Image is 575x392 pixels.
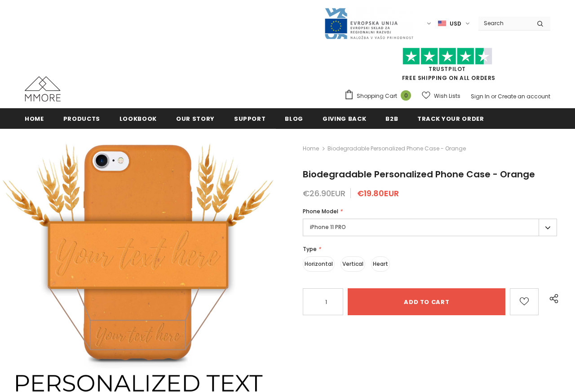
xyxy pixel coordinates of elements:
span: Products [63,115,100,123]
input: Add to cart [348,288,505,315]
a: Sign In [471,92,490,100]
span: Giving back [323,115,366,123]
a: Track your order [417,108,484,128]
span: B2B [385,115,398,123]
a: Wish Lists [422,88,460,104]
a: Home [303,143,319,154]
span: €19.80EUR [357,188,399,199]
span: or [491,92,496,100]
a: Giving back [323,108,366,128]
span: support [234,115,266,123]
span: FREE SHIPPING ON ALL ORDERS [344,52,550,82]
a: Our Story [176,108,215,128]
a: Shopping Cart 0 [344,89,416,103]
span: Blog [285,115,303,123]
a: B2B [385,108,398,128]
a: Blog [285,108,303,128]
span: Track your order [417,115,484,123]
span: Phone Model [303,207,338,215]
span: Home [25,115,44,123]
span: Wish Lists [434,92,460,101]
img: MMORE Cases [25,76,61,101]
input: Search Site [478,17,530,30]
span: Type [303,245,317,253]
span: Biodegradable Personalized Phone Case - Orange [303,168,535,181]
label: Heart [371,256,390,272]
img: Trust Pilot Stars [402,48,492,65]
img: Javni Razpis [324,7,414,40]
a: Javni Razpis [324,19,414,27]
span: Shopping Cart [357,92,397,101]
span: €26.90EUR [303,188,345,199]
a: Products [63,108,100,128]
a: support [234,108,266,128]
label: Vertical [341,256,365,272]
a: Lookbook [119,108,157,128]
span: Biodegradable Personalized Phone Case - Orange [327,143,466,154]
label: iPhone 11 PRO [303,219,557,236]
span: USD [450,19,461,28]
span: 0 [401,90,411,101]
a: Trustpilot [429,65,466,73]
span: Our Story [176,115,215,123]
label: Horizontal [303,256,335,272]
span: Lookbook [119,115,157,123]
a: Create an account [498,92,550,100]
img: USD [438,20,446,27]
a: Home [25,108,44,128]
